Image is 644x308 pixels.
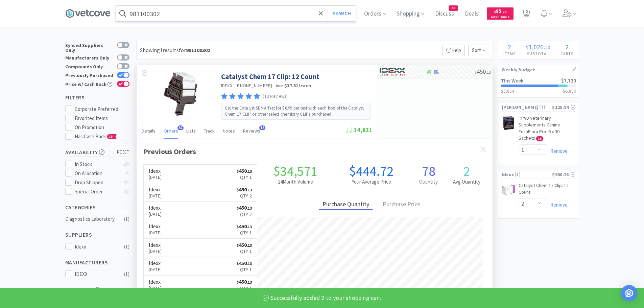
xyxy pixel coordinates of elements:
[443,45,465,56] p: Help
[333,164,409,178] h1: $444.72
[75,123,129,132] div: On Promotion
[236,82,272,89] span: [PHONE_NUMBER]
[536,137,543,141] span: CB
[237,280,239,285] span: $
[144,239,257,257] a: Idexx[DATE]$450.13Qty:1
[149,192,162,199] p: [DATE]
[237,169,239,174] span: $
[237,192,252,199] p: Qty: 2
[179,47,210,53] span: for
[621,285,637,301] div: Open Intercom Messenger
[149,279,162,284] h6: Idexx
[448,178,486,186] h2: Avg Quantity
[143,146,486,158] div: Previous Orders
[247,243,252,248] span: . 13
[247,280,252,285] span: . 13
[237,186,252,193] span: 450
[519,182,575,198] a: Catalyst Chem 17 Clip: 12 Count
[221,72,319,81] a: Catalyst Chem 17 Clip: 12 Count
[149,284,162,292] p: [DATE]
[149,205,162,210] h6: Idexx
[75,160,120,168] div: In Stock
[498,50,521,57] h4: Items
[502,184,515,197] img: 6e5a8500bae6467c92951c1d5eec41c7_174985.png
[319,199,373,210] div: Purchase Quantity
[328,6,356,21] button: Search
[273,82,275,89] span: ·
[144,257,257,276] a: Idexx[DATE]$450.13Qty:1
[521,50,555,57] h4: Subtotal
[528,43,544,51] span: 1,026
[491,15,509,20] span: Cash Back
[501,78,524,83] h2: This Week
[409,178,448,186] h2: Quantity
[149,266,162,273] p: [DATE]
[432,11,457,17] a: Discuss44
[547,148,568,154] a: Remove
[75,188,120,196] div: Special Order
[149,247,162,255] p: [DATE]
[65,259,129,266] h5: Manufacturers
[65,148,129,156] h5: Availability
[501,9,506,14] span: . 00
[475,68,491,75] span: 450
[164,128,178,134] span: Orders
[237,173,252,181] p: Qty: 1
[237,284,252,292] p: Qty: 1
[159,72,202,116] img: 958c6b9f3c5843b29137cd022fec4abf_159936.png
[487,4,514,23] a: $85.00Cash Back
[233,82,235,89] span: ·
[547,202,568,208] a: Remove
[563,89,576,93] h3: $
[124,215,129,223] div: ( 1 )
[237,243,239,248] span: $
[502,65,575,74] h1: Weekly Budget
[75,243,117,251] div: Idexx
[177,125,184,130] span: 37
[247,206,252,211] span: . 13
[223,128,235,134] span: Notes
[237,211,252,218] p: Qty: 2
[448,164,486,178] h1: 2
[475,70,477,75] span: $
[468,45,489,56] span: Sort
[519,115,575,144] a: PPVD Veterinary Supplements Canine FortiFlora Pro: 6 x 30 Sachets CB
[149,210,162,218] p: [DATE]
[514,171,552,178] span: ( 1 )
[494,9,496,14] span: $
[75,270,117,278] div: IDEXX
[117,149,129,156] span: reset
[65,42,114,52] div: Synced Suppliers Only
[380,67,405,77] img: 13250b0087d44d67bb1668360c5632f9_13.png
[502,171,514,178] span: Idexx
[237,167,252,174] span: 450
[149,173,162,181] p: [DATE]
[142,128,156,134] span: Details
[75,105,129,113] div: Corporate Preferred
[237,241,252,248] span: 450
[502,116,515,130] img: 0e6b854967cb40deb5d4763daa5266d9_382685.jpeg
[204,128,215,134] span: Track
[108,135,114,139] span: CB
[65,81,114,87] div: Price w/ Cash Back
[237,204,252,211] span: 450
[247,261,252,266] span: . 13
[409,164,448,178] h1: 78
[65,72,114,78] div: Previously Purchased
[149,229,162,236] p: [DATE]
[502,103,539,111] span: [PERSON_NAME]
[65,204,129,211] h5: Categories
[552,103,575,111] div: $125.94
[237,206,239,211] span: $
[237,266,252,273] p: Qty: 1
[144,202,257,220] a: Idexx[DATE]$450.13Qty:2
[565,43,569,51] span: 2
[221,82,232,89] a: IDEXX
[237,260,252,266] span: 450
[501,88,514,94] span: $5,854
[65,286,129,294] h5: MSRP Price
[552,171,575,178] div: $900.26
[144,165,257,183] a: Idexx[DATE]$450.13Qty:1
[237,247,252,255] p: Qty: 1
[284,82,311,89] strong: $37.51 / each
